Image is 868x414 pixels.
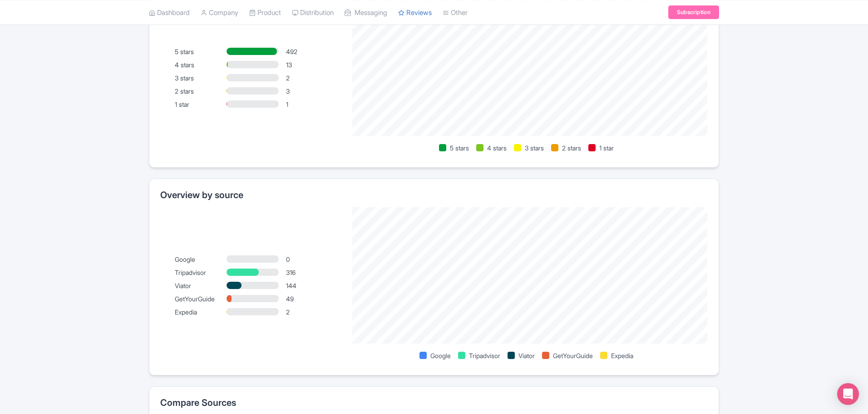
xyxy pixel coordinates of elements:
[175,100,227,109] div: 1 star
[286,60,338,70] div: 13
[286,100,338,109] div: 1
[562,143,581,153] span: 2 stars
[160,190,708,200] h2: Overview by source
[469,351,500,360] span: Tripadvisor
[175,294,227,304] div: GetYourGuide
[286,73,338,83] div: 2
[175,254,227,264] div: Google
[175,268,227,277] div: Tripadvisor
[450,143,469,153] span: 5 stars
[286,86,338,96] div: 3
[175,60,227,70] div: 4 stars
[837,383,859,405] div: Open Intercom Messenger
[668,5,719,19] a: Subscription
[611,351,633,360] span: Expedia
[160,398,708,408] h2: Compare Sources
[286,294,338,304] div: 49
[286,268,338,277] div: 316
[175,73,227,83] div: 3 stars
[599,143,614,153] span: 1 star
[286,307,338,317] div: 2
[286,47,338,56] div: 492
[175,47,227,56] div: 5 stars
[430,351,451,360] span: Google
[175,281,227,290] div: Viator
[487,143,507,153] span: 4 stars
[518,351,535,360] span: Viator
[525,143,544,153] span: 3 stars
[286,281,338,290] div: 144
[553,351,593,360] span: GetYourGuide
[286,254,338,264] div: 0
[175,307,227,317] div: Expedia
[175,86,227,96] div: 2 stars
